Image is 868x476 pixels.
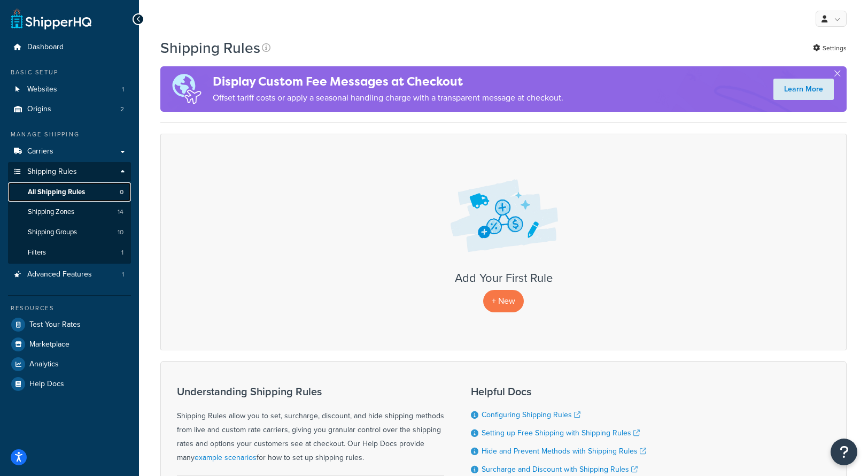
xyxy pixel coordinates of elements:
[28,208,74,217] span: Shipping Zones
[8,355,131,374] a: Analytics
[8,265,131,285] a: Advanced Features 1
[27,270,92,279] span: Advanced Features
[213,90,563,105] p: Offset tariff costs or apply a seasonal handling charge with a transparent message at checkout.
[482,446,646,457] a: Hide and Prevent Methods with Shipping Rules
[122,85,124,94] span: 1
[8,182,131,202] a: All Shipping Rules 0
[177,386,444,465] div: Shipping Rules allow you to set, surcharge, discount, and hide shipping methods from live and cus...
[8,222,131,242] li: Shipping Groups
[8,162,131,264] li: Shipping Rules
[8,80,131,99] li: Websites
[29,380,64,389] span: Help Docs
[27,85,57,94] span: Websites
[8,335,131,354] a: Marketplace
[482,427,640,439] a: Setting up Free Shipping with Shipping Rules
[8,99,131,119] a: Origins 2
[27,147,53,156] span: Carriers
[8,130,131,139] div: Manage Shipping
[773,79,834,100] a: Learn More
[27,43,64,52] span: Dashboard
[121,248,123,257] span: 1
[8,37,131,57] a: Dashboard
[177,386,444,397] h3: Understanding Shipping Rules
[482,464,638,475] a: Surcharge and Discount with Shipping Rules
[8,304,131,313] div: Resources
[8,162,131,182] a: Shipping Rules
[813,41,847,56] a: Settings
[8,243,131,263] a: Filters 1
[482,409,580,420] a: Configuring Shipping Rules
[160,37,260,58] h1: Shipping Rules
[172,272,835,285] h3: Add Your First Rule
[28,188,85,197] span: All Shipping Rules
[8,99,131,119] li: Origins
[8,315,131,334] a: Test Your Rates
[118,228,123,237] span: 10
[8,243,131,263] li: Filters
[120,188,123,197] span: 0
[8,202,131,222] li: Shipping Zones
[831,439,857,465] button: Open Resource Center
[28,228,77,237] span: Shipping Groups
[118,208,123,217] span: 14
[11,8,91,29] a: ShipperHQ Home
[8,265,131,285] li: Advanced Features
[27,105,51,114] span: Origins
[8,374,131,394] a: Help Docs
[28,248,46,257] span: Filters
[471,386,646,397] h3: Helpful Docs
[195,452,257,463] a: example scenarios
[8,80,131,99] a: Websites 1
[27,167,77,176] span: Shipping Rules
[29,320,81,329] span: Test Your Rates
[213,73,563,90] h4: Display Custom Fee Messages at Checkout
[120,105,124,114] span: 2
[122,270,124,279] span: 1
[8,222,131,242] a: Shipping Groups 10
[160,66,213,112] img: duties-banner-06bc72dcb5fe05cb3f9472aba00be2ae8eb53ab6f0d8bb03d382ba314ac3c341.png
[8,182,131,202] li: All Shipping Rules
[8,68,131,77] div: Basic Setup
[8,142,131,162] a: Carriers
[483,290,524,312] p: + New
[29,340,69,349] span: Marketplace
[29,360,59,369] span: Analytics
[8,202,131,222] a: Shipping Zones 14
